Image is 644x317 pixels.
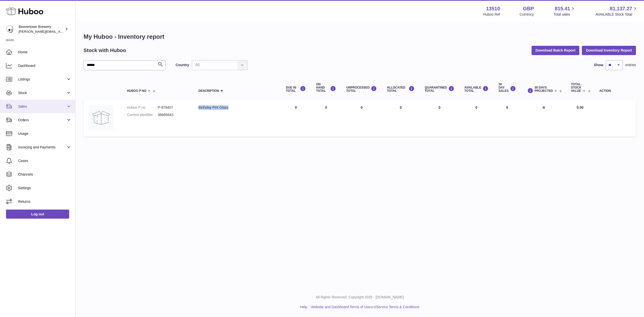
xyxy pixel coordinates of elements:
[553,5,576,17] a: 815.41 Total sales
[286,86,306,93] div: DUE IN TOTAL
[89,105,114,130] img: product image
[464,86,489,93] div: AVAILABLE Total
[18,91,66,95] span: Stock
[595,12,638,17] span: AVAILABLE Stock Total
[594,63,603,67] label: Show
[582,46,636,55] button: Download Inventory Report
[127,105,158,110] dt: Huboo P no
[18,50,71,55] span: Home
[18,63,71,68] span: Dashboard
[176,63,189,67] label: Country
[198,105,276,110] div: Birthday Pint Glass
[425,86,454,93] div: QUARANTINED Total
[18,118,66,123] span: Orders
[535,86,553,93] span: 30 DAYS PROJECTED
[387,86,415,93] div: ALLOCATED Total
[532,46,580,55] button: Download Batch Report
[19,24,64,34] div: Beavertown Brewery
[346,86,377,93] div: UNPROCESSED Total
[311,100,341,137] td: 0
[6,25,14,33] img: Matthew.McCormack@beavertownbrewery.co.uk
[376,305,420,309] a: Service Terms & Conditions
[459,100,494,137] td: 0
[127,112,158,117] dt: Current identifier
[571,83,581,93] span: Total stock value
[19,29,128,33] span: [PERSON_NAME][EMAIL_ADDRESS][PERSON_NAME][DOMAIN_NAME]
[577,105,583,109] span: 0.00
[555,5,570,12] span: 815.41
[499,83,516,93] div: 30 DAY SALES
[599,89,631,93] div: Action
[18,77,66,82] span: Listings
[494,100,521,137] td: 6
[316,83,336,93] div: ON HAND Total
[18,172,71,177] span: Channels
[18,104,66,109] span: Sales
[625,63,636,67] span: entries
[520,12,534,17] div: Currency
[18,158,71,163] span: Cases
[523,5,534,12] strong: GBP
[84,47,126,54] h2: Stock with Huboo
[18,131,71,136] span: Usage
[553,12,576,17] span: Total sales
[158,112,188,117] dd: 36665643
[300,305,307,309] a: Help
[438,105,440,109] span: 0
[311,305,370,309] a: Website and Dashboard Terms of Use
[127,89,146,93] span: Huboo P no
[18,186,71,190] span: Settings
[6,210,69,219] a: Log out
[18,145,66,150] span: Invoicing and Payments
[595,5,638,17] a: 81,137.27 AVAILABLE Stock Total
[382,100,420,137] td: 0
[198,89,219,93] span: Description
[341,100,382,137] td: 0
[486,5,500,12] strong: 13510
[79,295,640,300] p: All Rights Reserved. Copyright 2025 - [DOMAIN_NAME]
[158,105,188,110] dd: P-979457
[610,5,632,12] span: 81,137.27
[281,100,311,137] td: 0
[84,33,636,41] h1: My Huboo - Inventory report
[483,12,500,17] div: Huboo Ref
[521,100,566,137] td: -6
[18,199,71,204] span: Returns
[309,305,419,309] li: and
